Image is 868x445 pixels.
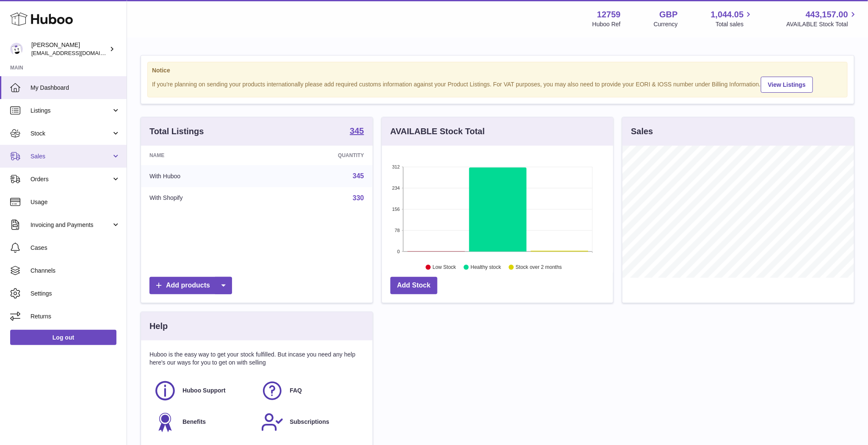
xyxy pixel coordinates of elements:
[397,249,400,254] text: 0
[592,20,621,28] div: Huboo Ref
[149,321,168,332] h3: Help
[806,9,848,20] span: 443,157.00
[30,130,111,138] span: Stock
[290,387,302,395] span: FAQ
[152,66,843,75] strong: Notice
[182,387,226,395] span: Huboo Support
[141,187,266,209] td: With Shopify
[31,50,124,56] span: [EMAIL_ADDRESS][DOMAIN_NAME]
[395,228,400,233] text: 78
[433,265,456,271] text: Low Stock
[786,20,858,28] span: AVAILABLE Stock Total
[711,9,754,28] a: 1,044.05 Total sales
[350,127,364,135] strong: 345
[261,411,359,434] a: Subscriptions
[786,9,858,28] a: 443,157.00 AVAILABLE Stock Total
[10,330,116,345] a: Log out
[716,20,753,28] span: Total sales
[141,146,266,165] th: Name
[10,43,23,55] img: sofiapanwar@unndr.com
[516,265,562,271] text: Stock over 2 months
[30,267,120,275] span: Channels
[30,175,111,183] span: Orders
[350,127,364,137] a: 345
[182,418,206,426] span: Benefits
[30,244,120,252] span: Cases
[266,146,373,165] th: Quantity
[152,75,843,93] div: If you're planning on sending your products internationally please add required customs informati...
[149,351,364,367] p: Huboo is the easy way to get your stock fulfilled. But incase you need any help here's our ways f...
[261,379,359,402] a: FAQ
[154,379,252,402] a: Huboo Support
[141,165,266,187] td: With Huboo
[353,194,364,202] a: 330
[30,290,120,298] span: Settings
[30,221,111,229] span: Invoicing and Payments
[392,164,400,169] text: 312
[597,9,621,20] strong: 12759
[659,9,677,20] strong: GBP
[654,20,678,28] div: Currency
[353,172,364,180] a: 345
[30,198,120,206] span: Usage
[30,312,120,321] span: Returns
[631,126,653,137] h3: Sales
[711,9,744,20] span: 1,044.05
[30,152,111,160] span: Sales
[149,277,232,294] a: Add products
[392,185,400,191] text: 234
[154,411,252,434] a: Benefits
[390,277,437,294] a: Add Stock
[31,41,108,57] div: [PERSON_NAME]
[392,207,400,212] text: 156
[149,126,204,137] h3: Total Listings
[390,126,485,137] h3: AVAILABLE Stock Total
[30,84,120,92] span: My Dashboard
[30,107,111,115] span: Listings
[290,418,329,426] span: Subscriptions
[470,265,501,271] text: Healthy stock
[761,77,813,93] a: View Listings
